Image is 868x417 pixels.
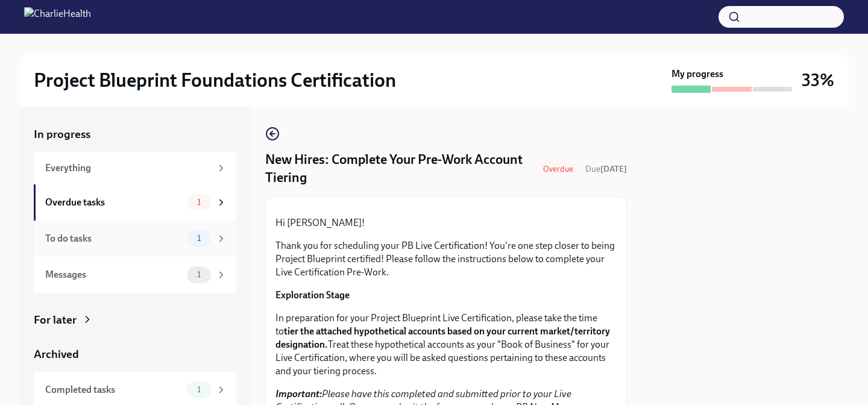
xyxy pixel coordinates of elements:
[600,164,627,174] strong: [DATE]
[275,325,610,350] strong: tier the attached hypothetical accounts based on your current market/territory designation.
[45,161,211,175] div: Everything
[275,388,322,400] strong: Important:
[34,152,236,184] a: Everything
[34,312,236,328] a: For later
[585,164,627,174] span: Due
[34,221,236,257] a: To do tasks1
[45,196,182,209] div: Overdue tasks
[34,184,236,221] a: Overdue tasks1
[45,383,182,397] div: Completed tasks
[45,268,182,281] div: Messages
[34,257,236,293] a: Messages1
[34,312,77,328] div: For later
[190,234,208,243] span: 1
[190,198,208,207] span: 1
[34,127,236,142] a: In progress
[802,69,834,91] h3: 33%
[265,151,531,187] h4: New Hires: Complete Your Pre-Work Account Tiering
[34,346,236,362] a: Archived
[190,270,208,279] span: 1
[34,372,236,408] a: Completed tasks1
[275,289,350,301] strong: Exploration Stage
[536,165,580,174] span: Overdue
[34,68,396,92] h2: Project Blueprint Foundations Certification
[671,67,723,81] strong: My progress
[275,216,617,230] p: Hi [PERSON_NAME]!
[190,385,208,394] span: 1
[275,312,617,378] p: In preparation for your Project Blueprint Live Certification, please take the time to Treat these...
[275,239,617,279] p: Thank you for scheduling your PB Live Certification! You're one step closer to being Project Blue...
[585,163,627,175] span: September 8th, 2025 09:00
[45,232,182,245] div: To do tasks
[24,7,91,27] img: CharlieHealth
